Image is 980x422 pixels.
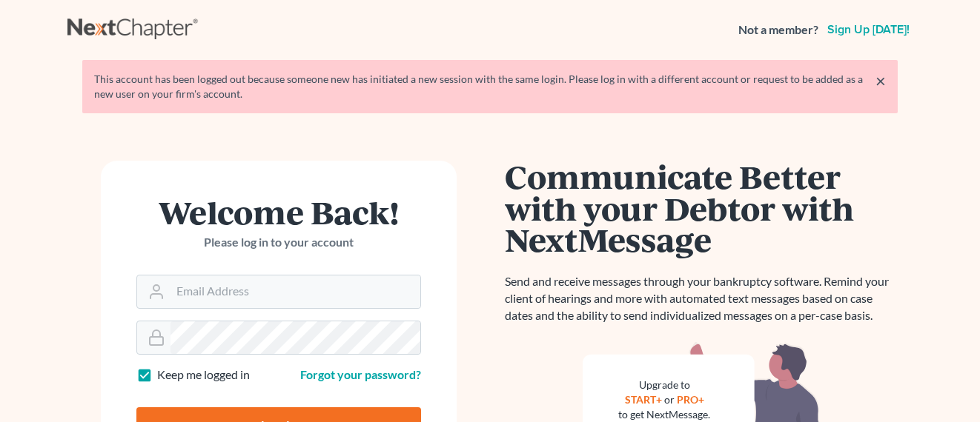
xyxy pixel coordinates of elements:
a: Forgot your password? [300,367,421,381]
label: Keep me logged in [157,366,250,384]
span: or [664,393,675,406]
h1: Communicate Better with your Debtor with NextMessage [505,161,898,255]
a: Sign up [DATE]! [824,24,913,36]
h1: Welcome Back! [136,196,421,228]
input: Email Address [170,275,420,308]
strong: Not a member? [738,21,818,38]
a: × [875,72,886,90]
p: Please log in to your account [136,234,421,251]
a: PRO+ [677,393,704,406]
div: This account has been logged out because someone new has initiated a new session with the same lo... [94,72,886,101]
div: Upgrade to [618,378,710,392]
p: Send and receive messages through your bankruptcy software. Remind your client of hearings and mo... [505,273,898,324]
a: START+ [625,393,662,406]
div: to get NextMessage. [618,407,710,422]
